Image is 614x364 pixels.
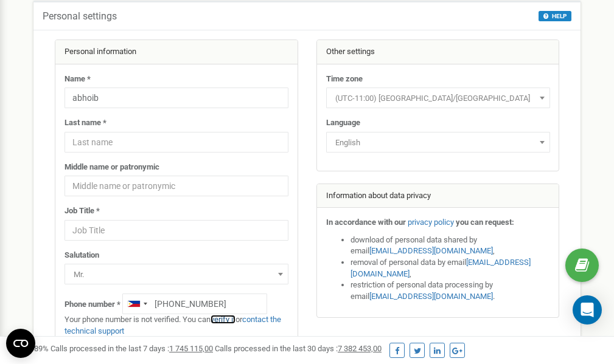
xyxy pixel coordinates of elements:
[573,295,602,325] div: Open Intercom Messenger
[43,11,117,22] h5: Personal settings
[51,344,213,353] span: Calls processed in the last 7 days :
[211,315,235,324] a: verify it
[65,74,91,85] label: Name *
[215,344,382,353] span: Calls processed in the last 30 days :
[326,74,363,85] label: Time zone
[338,344,382,353] u: 7 382 453,00
[539,11,571,21] button: HELP
[326,132,550,153] span: English
[6,329,35,358] button: Open CMP widget
[65,205,100,217] label: Job Title *
[351,280,550,302] li: restriction of personal data processing by email .
[351,258,531,278] a: [EMAIL_ADDRESS][DOMAIN_NAME]
[351,257,550,280] li: removal of personal data by email ,
[317,184,559,208] div: Information about data privacy
[55,40,298,64] div: Personal information
[65,162,159,173] label: Middle name or patronymic
[123,294,151,314] div: Telephone country code
[65,250,99,261] label: Salutation
[326,88,550,108] span: (UTC-11:00) Pacific/Midway
[65,264,288,284] span: Mr.
[65,132,288,153] input: Last name
[369,246,493,255] a: [EMAIL_ADDRESS][DOMAIN_NAME]
[330,134,546,151] span: English
[65,117,106,129] label: Last name *
[169,344,213,353] u: 1 745 115,00
[330,90,546,107] span: (UTC-11:00) Pacific/Midway
[408,218,454,227] a: privacy policy
[317,40,559,64] div: Other settings
[351,235,550,257] li: download of personal data shared by email ,
[65,315,281,335] a: contact the technical support
[65,299,120,311] label: Phone number *
[65,314,288,337] p: Your phone number is not verified. You can or
[456,218,514,227] strong: you can request:
[326,218,406,227] strong: In accordance with our
[326,117,360,129] label: Language
[65,88,288,108] input: Name
[69,266,284,283] span: Mr.
[65,220,288,241] input: Job Title
[369,292,493,301] a: [EMAIL_ADDRESS][DOMAIN_NAME]
[65,176,288,196] input: Middle name or patronymic
[122,294,267,314] input: +1-800-555-55-55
